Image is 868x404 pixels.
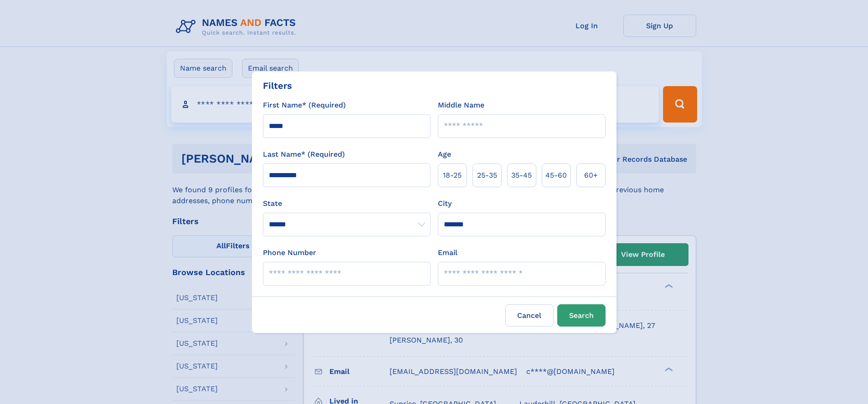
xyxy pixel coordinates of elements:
[511,170,532,181] span: 35‑45
[438,247,457,258] label: Email
[557,304,606,327] button: Search
[263,247,316,258] label: Phone Number
[438,198,452,209] label: City
[545,170,567,181] span: 45‑60
[505,304,554,327] label: Cancel
[263,198,431,209] label: State
[263,79,292,92] div: Filters
[584,170,598,181] span: 60+
[443,170,462,181] span: 18‑25
[438,100,484,111] label: Middle Name
[263,149,345,160] label: Last Name* (Required)
[438,149,451,160] label: Age
[477,170,497,181] span: 25‑35
[263,100,346,111] label: First Name* (Required)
